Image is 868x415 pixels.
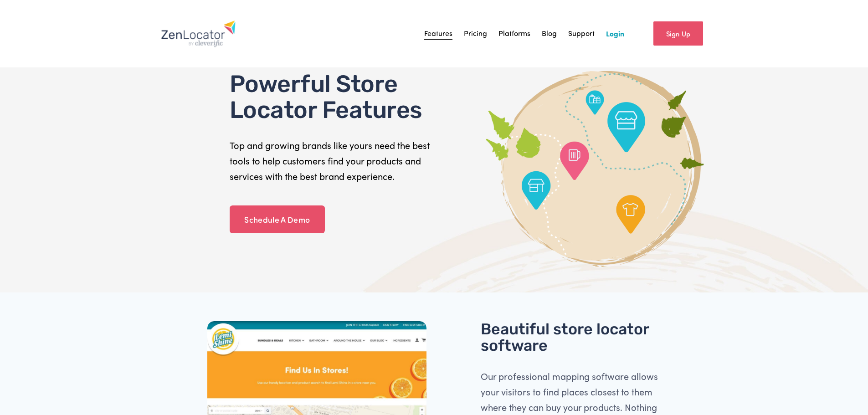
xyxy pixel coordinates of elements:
a: Pricing [464,27,487,41]
img: Zenlocator [161,20,236,47]
span: Beautiful store locator software [481,320,652,355]
img: Graphic of ZenLocator features [483,71,708,267]
a: Blog [542,27,557,41]
a: Support [568,27,595,41]
p: Top and growing brands like yours need the best tools to help customers find your products and se... [230,138,431,184]
a: Platforms [498,27,530,41]
a: Features [424,27,452,41]
a: Schedule A Demo [230,205,325,234]
span: Powerful Store Locator Features [230,70,422,124]
a: Sign Up [653,21,703,46]
a: Login [606,27,624,41]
